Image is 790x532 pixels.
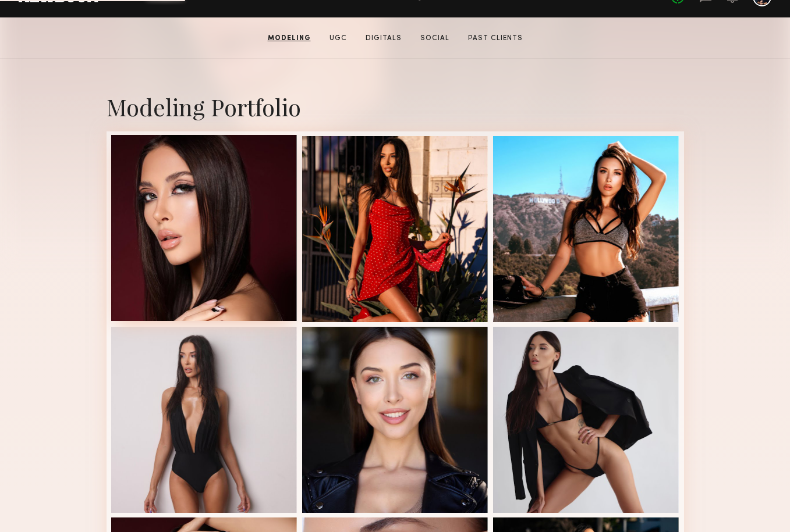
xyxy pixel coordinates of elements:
a: Social [416,33,454,44]
a: Digitals [361,33,406,44]
a: Past Clients [463,33,527,44]
div: Modeling Portfolio [107,91,684,122]
a: UGC [325,33,352,44]
a: Modeling [263,33,316,44]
